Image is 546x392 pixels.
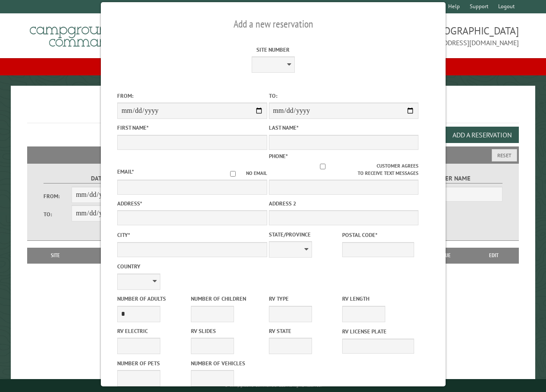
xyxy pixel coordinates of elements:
[342,327,414,336] label: RV License Plate
[44,174,156,184] label: Dates
[469,248,519,263] th: Edit
[268,230,340,239] label: State/Province
[342,295,414,303] label: RV Length
[117,92,267,100] label: From:
[31,248,79,263] th: Site
[219,171,246,177] input: No email
[268,327,340,335] label: RV State
[117,199,267,208] label: Address
[268,124,418,132] label: Last Name
[190,327,262,335] label: RV Slides
[268,152,287,160] label: Phone
[117,124,267,132] label: First Name
[117,295,189,303] label: Number of Adults
[27,146,518,163] h2: Filters
[44,210,72,218] label: To:
[492,149,517,162] button: Reset
[268,199,418,208] label: Address 2
[117,16,429,32] h2: Add a new reservation
[190,295,262,303] label: Number of Children
[27,100,518,123] h1: Reservations
[27,17,135,50] img: Campground Commander
[44,192,72,200] label: From:
[117,168,134,175] label: Email
[117,231,267,239] label: City
[268,162,418,177] label: Customer agrees to receive text messages
[268,92,418,100] label: To:
[445,127,519,143] button: Add a Reservation
[342,231,414,239] label: Postal Code
[117,262,267,271] label: Country
[117,359,189,367] label: Number of Pets
[79,248,142,263] th: Dates
[219,170,267,177] label: No email
[390,174,503,184] label: Customer Name
[225,383,322,388] small: © Campground Commander LLC. All rights reserved.
[268,295,340,303] label: RV Type
[190,359,262,367] label: Number of Vehicles
[268,164,377,169] input: Customer agrees to receive text messages
[198,46,348,54] label: Site Number
[117,327,189,335] label: RV Electric
[423,248,469,263] th: Due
